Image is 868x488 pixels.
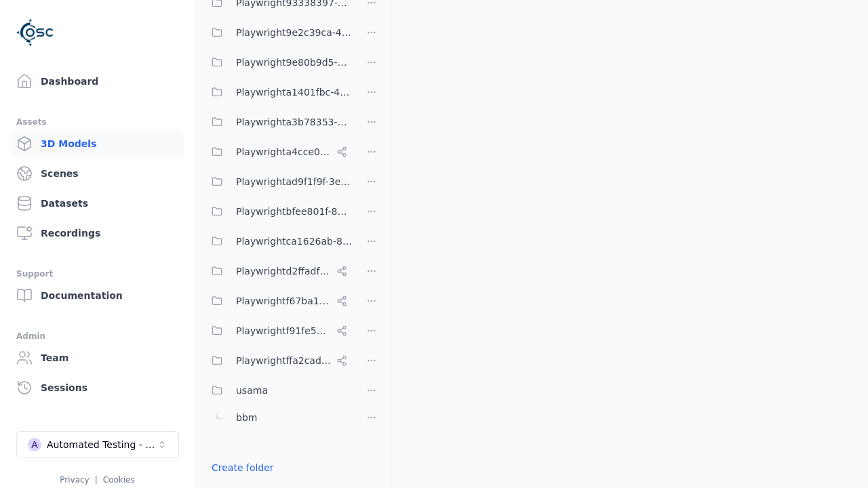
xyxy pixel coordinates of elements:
span: | [95,475,98,485]
a: Team [11,344,184,371]
button: Playwrightf67ba199-386a-42d1-aebc-3b37e79c7296 [203,287,353,314]
button: Playwrighta3b78353-5999-46c5-9eab-70007203469a [203,108,353,136]
a: Documentation [11,282,184,309]
span: Playwrighta3b78353-5999-46c5-9eab-70007203469a [236,114,353,130]
a: Create folder [212,461,274,474]
button: bbm [203,404,353,431]
div: Automated Testing - Playwright [47,438,157,451]
a: Scenes [11,160,184,187]
span: Playwrightffa2cad8-0214-4c2f-a758-8e9593c5a37e [236,352,331,369]
div: Assets [16,114,178,130]
button: Playwrighta4cce06a-a8e6-4c0d-bfc1-93e8d78d750a [203,138,353,165]
a: Dashboard [11,68,184,95]
a: Sessions [11,374,184,401]
button: Playwrightad9f1f9f-3e6a-4231-8f19-c506bf64a382 [203,168,353,195]
span: Playwrightd2ffadf0-c973-454c-8fcf-dadaeffcb802 [236,263,331,279]
button: Playwrightffa2cad8-0214-4c2f-a758-8e9593c5a37e [203,347,353,374]
a: Recordings [11,220,184,247]
button: usama [203,377,353,404]
span: Playwrightbfee801f-8be1-42a6-b774-94c49e43b650 [236,203,353,220]
a: Privacy [60,475,89,485]
a: Cookies [103,475,135,485]
span: bbm [236,409,257,426]
span: Playwrighta4cce06a-a8e6-4c0d-bfc1-93e8d78d750a [236,144,331,160]
button: Playwrightd2ffadf0-c973-454c-8fcf-dadaeffcb802 [203,258,353,285]
div: Admin [16,328,178,344]
button: Create folder [203,455,282,480]
button: Playwrightf91fe523-dd75-44f3-a953-451f6070cb42 [203,317,353,344]
button: Playwrightca1626ab-8cec-4ddc-b85a-2f9392fe08d1 [203,228,353,255]
span: Playwrightca1626ab-8cec-4ddc-b85a-2f9392fe08d1 [236,233,353,249]
img: Logo [16,14,54,52]
span: Playwright9e2c39ca-48c3-4c03-98f4-0435f3624ea6 [236,24,353,41]
button: Playwright9e2c39ca-48c3-4c03-98f4-0435f3624ea6 [203,19,353,46]
div: A [28,438,41,451]
span: Playwrightf91fe523-dd75-44f3-a953-451f6070cb42 [236,323,331,339]
button: Playwrighta1401fbc-43d7-48dd-a309-be935d99d708 [203,79,353,106]
span: usama [236,382,268,399]
a: 3D Models [11,130,184,157]
span: Playwrighta1401fbc-43d7-48dd-a309-be935d99d708 [236,84,353,100]
span: Playwrightf67ba199-386a-42d1-aebc-3b37e79c7296 [236,293,331,309]
span: Playwrightad9f1f9f-3e6a-4231-8f19-c506bf64a382 [236,174,353,190]
div: Support [16,266,178,282]
span: Playwright9e80b9d5-ab0b-4e8f-a3de-da46b25b8298 [236,54,353,70]
button: Playwright9e80b9d5-ab0b-4e8f-a3de-da46b25b8298 [203,49,353,76]
button: Playwrightbfee801f-8be1-42a6-b774-94c49e43b650 [203,198,353,225]
button: Select a workspace [16,431,179,458]
a: Datasets [11,190,184,217]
